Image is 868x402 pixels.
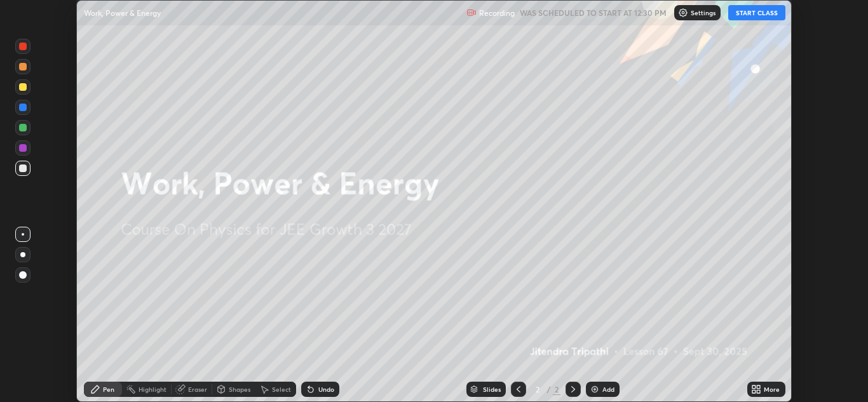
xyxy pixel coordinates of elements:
[483,386,501,392] div: Slides
[84,8,161,18] p: Work, Power & Energy
[229,386,250,392] div: Shapes
[553,384,560,395] div: 2
[479,8,515,18] p: Recording
[188,386,207,392] div: Eraser
[139,386,166,392] div: Highlight
[531,385,544,393] div: 2
[272,386,291,392] div: Select
[728,5,785,20] button: START CLASS
[691,10,715,16] p: Settings
[466,8,477,18] img: recording.375f2c34.svg
[103,386,114,392] div: Pen
[678,8,688,18] img: class-settings-icons
[318,386,334,392] div: Undo
[590,384,600,394] img: add-slide-button
[764,386,780,392] div: More
[602,386,614,392] div: Add
[520,7,667,18] h5: WAS SCHEDULED TO START AT 12:30 PM
[546,385,550,393] div: /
